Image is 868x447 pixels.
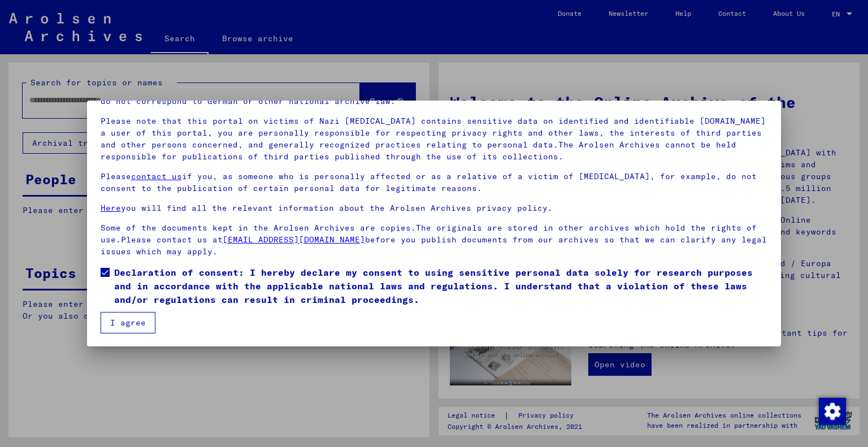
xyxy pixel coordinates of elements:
[101,203,121,213] a: Here
[114,266,768,306] span: Declaration of consent: I hereby declare my consent to using sensitive personal data solely for r...
[101,171,768,194] p: Please if you, as someone who is personally affected or as a relative of a victim of [MEDICAL_DAT...
[101,115,768,163] p: Please note that this portal on victims of Nazi [MEDICAL_DATA] contains sensitive data on identif...
[131,171,182,181] a: contact us
[101,202,768,214] p: you will find all the relevant information about the Arolsen Archives privacy policy.
[819,398,846,425] img: Change consent
[101,222,768,258] p: Some of the documents kept in the Arolsen Archives are copies.The originals are stored in other a...
[223,235,365,245] a: [EMAIL_ADDRESS][DOMAIN_NAME]
[818,397,845,424] div: Change consent
[101,312,155,333] button: I agree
